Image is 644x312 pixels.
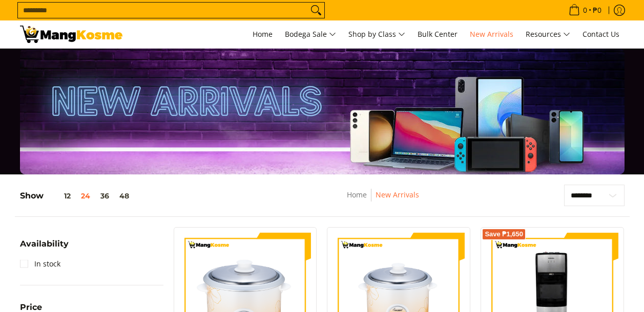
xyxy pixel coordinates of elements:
span: Contact Us [583,29,619,39]
button: 24 [76,192,95,200]
span: Resources [526,28,570,41]
nav: Breadcrumbs [278,189,488,212]
a: Home [247,20,278,48]
span: New Arrivals [470,29,513,39]
span: Shop by Class [348,28,405,41]
a: New Arrivals [376,190,419,199]
button: Search [308,3,324,18]
span: 0 [581,7,589,14]
a: Bodega Sale [280,20,341,48]
a: Contact Us [577,20,625,48]
a: New Arrivals [465,20,518,48]
span: Bulk Center [418,29,458,39]
span: Home [253,29,273,39]
button: 48 [114,192,134,200]
summary: Open [20,240,69,256]
a: Home [347,190,367,199]
button: 36 [95,192,114,200]
span: Price [20,303,42,311]
a: Resources [521,20,575,48]
button: 12 [44,192,76,200]
span: • [566,5,605,16]
a: Shop by Class [343,20,410,48]
span: Bodega Sale [285,28,336,41]
h5: Show [20,191,134,201]
a: In stock [20,256,60,272]
span: Availability [20,240,69,248]
nav: Main Menu [133,20,625,48]
span: ₱0 [591,7,603,14]
img: New Arrivals: Fresh Release from The Premium Brands l Mang Kosme [20,26,122,43]
a: Bulk Center [412,20,463,48]
span: Save ₱1,650 [485,231,523,237]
